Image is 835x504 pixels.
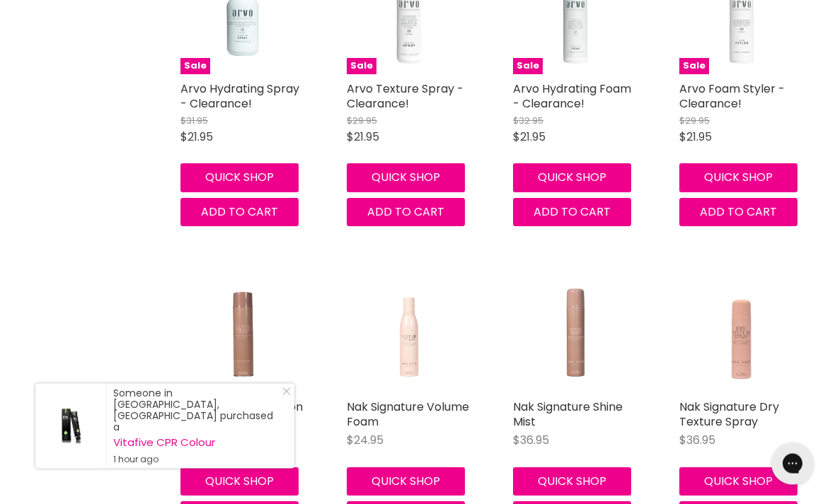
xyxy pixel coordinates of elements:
[513,129,546,146] span: $21.95
[679,269,803,393] a: Nak Signature Dry Texture Spray
[679,129,712,146] span: $21.95
[513,399,623,430] a: Nak Signature Shine Mist
[192,269,292,393] img: Nak Signature Fixation Finishing Spray
[513,115,543,128] span: $32.95
[513,433,549,449] span: $36.95
[347,433,384,449] span: $24.95
[513,199,631,227] button: Add to cart
[679,59,709,75] span: Sale
[180,164,299,192] button: Quick shop
[347,199,465,227] button: Add to cart
[692,269,791,393] img: Nak Signature Dry Texture Spray
[180,269,304,393] a: Nak Signature Fixation Finishing Spray
[700,204,777,221] span: Add to cart
[347,164,465,192] button: Quick shop
[113,454,280,465] small: 1 hour ago
[534,204,611,221] span: Add to cart
[277,387,291,402] a: Close Notification
[347,81,463,112] a: Arvo Texture Spray - Clearance!
[113,387,280,465] div: Someone in [GEOGRAPHIC_DATA], [GEOGRAPHIC_DATA] purchased a
[513,59,543,75] span: Sale
[679,115,710,128] span: $29.95
[513,468,631,496] button: Quick shop
[679,433,715,449] span: $36.95
[180,59,210,75] span: Sale
[347,115,377,128] span: $29.95
[35,384,106,469] a: Visit product page
[367,204,444,221] span: Add to cart
[679,164,797,192] button: Quick shop
[180,81,299,112] a: Arvo Hydrating Spray - Clearance!
[201,204,278,221] span: Add to cart
[764,438,821,490] iframe: Gorgias live chat messenger
[525,269,624,393] img: Nak Signature Shine Mist
[359,269,458,393] img: Nak Signature Volume Foam
[180,468,299,496] button: Quick shop
[679,199,797,227] button: Add to cart
[180,115,208,128] span: $31.95
[679,81,785,112] a: Arvo Foam Styler - Clearance!
[513,81,631,112] a: Arvo Hydrating Foam - Clearance!
[347,269,471,393] a: Nak Signature Volume Foam
[113,437,280,448] a: Vitafive CPR Colour
[180,199,299,227] button: Add to cart
[679,399,779,430] a: Nak Signature Dry Texture Spray
[513,164,631,192] button: Quick shop
[282,387,291,396] svg: Close Icon
[347,59,376,75] span: Sale
[679,468,797,496] button: Quick shop
[347,468,465,496] button: Quick shop
[347,129,379,146] span: $21.95
[347,399,469,430] a: Nak Signature Volume Foam
[180,129,213,146] span: $21.95
[513,269,637,393] a: Nak Signature Shine Mist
